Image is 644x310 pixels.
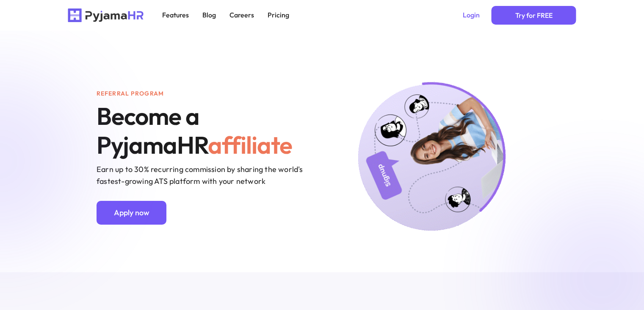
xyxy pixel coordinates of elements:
a: Login [458,8,485,22]
p: Features [162,11,189,19]
a: Pricing [263,8,294,22]
h1: Become a PyjamaHR [97,101,300,159]
a: Blog [197,8,221,22]
a: Primary [492,6,576,25]
p: Login [463,11,480,19]
p: Earn up to 30% recurring commission by sharing the world's fastest-growing ATS platform with your... [97,163,304,187]
p: Pricing [268,11,289,19]
a: Primary [97,201,166,225]
p: Careers [229,11,254,19]
p: Referral program [97,90,164,97]
a: Features [157,8,194,22]
span: affiliate [208,130,292,160]
a: Careers [224,8,259,22]
p: Blog [202,11,216,19]
p: Try for FREE [515,9,553,21]
p: Apply now [114,207,149,219]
